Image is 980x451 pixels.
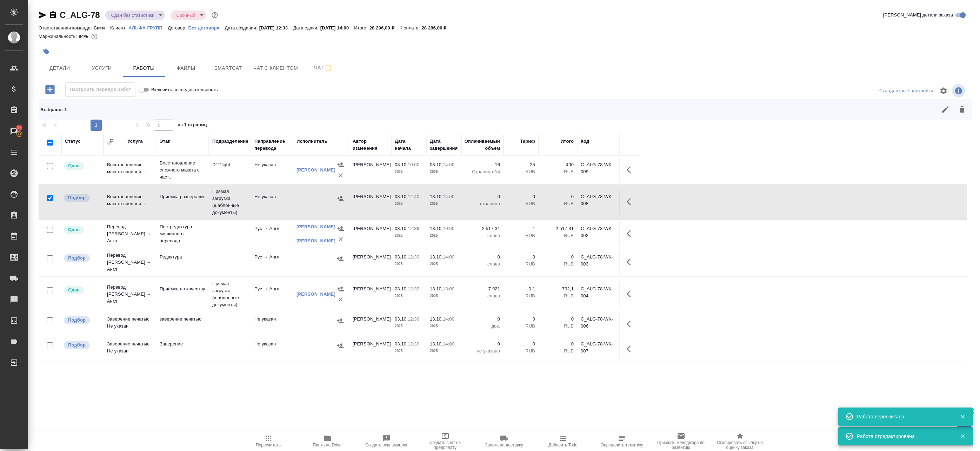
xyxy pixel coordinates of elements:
td: Восстановление макета средней ... [104,190,156,214]
div: Можно подбирать исполнителей [63,254,100,263]
button: Доп статусы указывают на важность/срочность заказа [210,11,219,20]
span: Призвать менеджера по развитию [656,440,706,450]
p: 13.10, [430,316,443,322]
div: Код [581,138,589,145]
button: Добавить тэг [39,44,54,59]
p: слово [465,292,500,299]
td: [PERSON_NAME] [349,190,391,214]
span: Посмотреть информацию [952,84,967,97]
p: 12:39 [408,316,419,322]
button: Здесь прячутся важные кнопки [622,254,639,270]
td: [PERSON_NAME] [349,250,391,275]
div: Работа пересчитана [857,413,949,420]
p: 14:00 [443,316,454,322]
p: RUB [507,168,535,175]
p: 2025 [430,348,458,355]
button: Сгруппировать [107,138,114,145]
p: Без договора [188,25,225,31]
button: Скопировать ссылку на оценку заказа [711,431,769,451]
div: Подразделение [212,138,248,145]
div: Дата завершения [430,138,458,152]
p: 2025 [430,292,458,299]
td: Заверение печатью Не указан [104,337,156,362]
td: Прямая загрузка (шаблонные документы) [209,184,251,220]
p: RUB [542,232,574,239]
p: 400 [542,161,574,168]
p: 03.10, [395,194,408,199]
div: Сдан без статистики [105,11,165,20]
p: 0 [507,341,535,348]
p: Сдан [68,226,80,233]
button: Назначить [335,254,346,264]
p: 03.10, [395,341,408,346]
td: C_ALG-78-WK-008 [577,190,619,214]
div: Можно подбирать исполнителей [63,341,100,350]
button: Назначить [335,223,346,234]
button: Закрыть [955,413,970,420]
p: Подбор [68,255,86,262]
p: 14:00 [443,341,454,346]
span: [PERSON_NAME] детали заказа [883,12,953,19]
button: 3709.41 RUB; [90,32,99,41]
p: 0 [465,254,500,261]
button: Срочный [174,12,197,18]
p: 14:00 [443,194,454,199]
button: Здесь прячутся важные кнопки [622,316,639,332]
p: Постредактура машинного перевода [160,223,205,244]
a: [PERSON_NAME] -[PERSON_NAME] [296,224,335,243]
p: 2025 [395,200,423,207]
p: 2025 [395,292,423,299]
p: 13.10, [430,341,443,346]
span: Smartcat [211,64,245,73]
p: 14:00 [443,254,454,260]
p: К оплате: [400,25,422,31]
span: 16 [13,124,26,131]
span: Включить последовательность [151,86,218,93]
p: Клиент: [110,25,128,31]
p: Заверение [160,341,205,348]
p: 25 [507,161,535,168]
a: [PERSON_NAME] [296,167,335,173]
p: 0 [542,193,574,200]
td: [PERSON_NAME] [349,282,391,307]
td: Не указан [251,312,293,337]
div: Услуга [127,138,142,145]
button: Пересчитать [239,431,298,451]
td: [PERSON_NAME] [349,312,391,337]
p: RUB [542,200,574,207]
button: Закрыть [955,433,970,439]
div: Менеджер проверил работу исполнителя, передает ее на следующий этап [63,285,100,295]
p: 0 [542,254,574,261]
p: 03.10, [395,226,408,231]
td: Не указан [251,158,293,182]
p: 792,1 [542,285,574,292]
td: C_ALG-78-WK-004 [577,282,619,307]
button: Здесь прячутся важные кнопки [622,341,639,357]
button: Назначить [335,160,346,170]
p: [DATE] 12:33 [259,25,293,31]
p: 2025 [430,168,458,175]
p: 2025 [395,261,423,268]
button: Здесь прячутся важные кнопки [622,225,639,242]
button: Добавить работу [40,82,60,97]
span: Файлы [169,64,203,73]
a: 16 [2,122,26,140]
td: [PERSON_NAME] [349,222,391,246]
p: Приёмка по качеству [160,285,205,292]
span: Детали [43,64,76,73]
p: 03.10, [395,316,408,322]
div: Сдан без статистики [171,11,206,20]
p: 28 296,00 ₽ [369,25,400,31]
svg: Подписаться [324,64,332,72]
p: Договор: [168,25,188,31]
p: RUB [542,292,574,299]
p: 2025 [430,232,458,239]
p: 2025 [430,200,458,207]
a: АЛЬФА-ГРУПП [128,25,168,31]
span: Папка на Drive [313,443,342,447]
p: 0 [542,341,574,348]
p: 10:00 [443,226,454,231]
p: RUB [507,232,535,239]
p: RUB [542,323,574,330]
p: 2 517,31 [542,225,574,232]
